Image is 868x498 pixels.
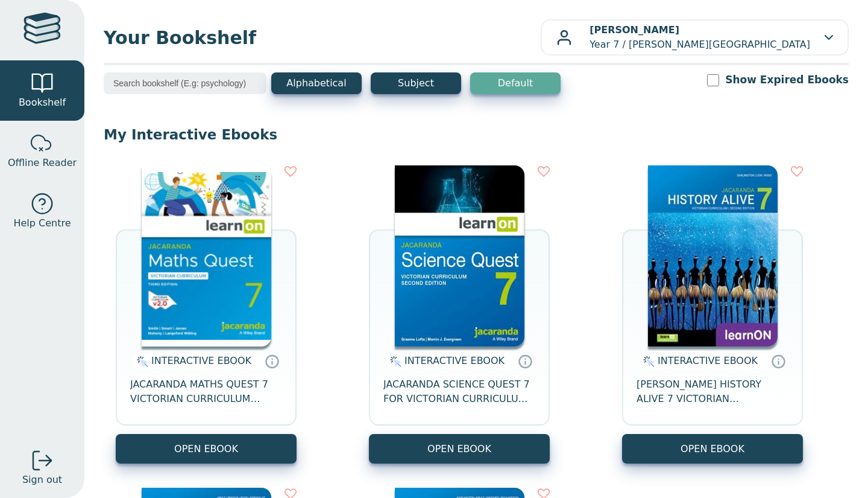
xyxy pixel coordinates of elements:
a: Interactive eBooks are accessed online via the publisher’s portal. They contain interactive resou... [771,354,785,368]
p: My Interactive Ebooks [104,126,849,144]
span: Offline Reader [8,156,77,170]
button: OPEN EBOOK [369,434,550,464]
span: [PERSON_NAME] HISTORY ALIVE 7 VICTORIAN CURRICULUM LEARNON EBOOK 2E [637,377,788,406]
button: Default [470,72,561,94]
b: [PERSON_NAME] [590,24,679,36]
img: interactive.svg [640,354,655,369]
span: Sign out [22,473,62,487]
span: Bookshelf [19,95,66,110]
img: 329c5ec2-5188-ea11-a992-0272d098c78b.jpg [395,165,524,346]
button: OPEN EBOOK [116,434,297,464]
label: Show Expired Ebooks [725,72,849,88]
a: Interactive eBooks are accessed online via the publisher’s portal. They contain interactive resou... [265,354,279,368]
img: interactive.svg [133,354,148,369]
span: INTERACTIVE EBOOK [658,355,758,366]
span: Your Bookshelf [104,24,541,51]
button: Subject [371,72,461,94]
span: INTERACTIVE EBOOK [151,355,251,366]
input: Search bookshelf (E.g: psychology) [104,72,266,94]
img: b87b3e28-4171-4aeb-a345-7fa4fe4e6e25.jpg [142,165,271,346]
img: interactive.svg [386,354,401,369]
span: Help Centre [13,216,71,231]
span: JACARANDA MATHS QUEST 7 VICTORIAN CURRICULUM LEARNON EBOOK 3E [130,377,282,406]
span: INTERACTIVE EBOOK [404,355,505,366]
button: OPEN EBOOK [622,434,803,464]
span: JACARANDA SCIENCE QUEST 7 FOR VICTORIAN CURRICULUM LEARNON 2E EBOOK [383,377,535,406]
button: [PERSON_NAME]Year 7 / [PERSON_NAME][GEOGRAPHIC_DATA] [541,19,849,56]
img: d4781fba-7f91-e911-a97e-0272d098c78b.jpg [648,165,778,346]
a: Interactive eBooks are accessed online via the publisher’s portal. They contain interactive resou... [518,354,532,368]
p: Year 7 / [PERSON_NAME][GEOGRAPHIC_DATA] [590,23,810,52]
button: Alphabetical [271,72,362,94]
